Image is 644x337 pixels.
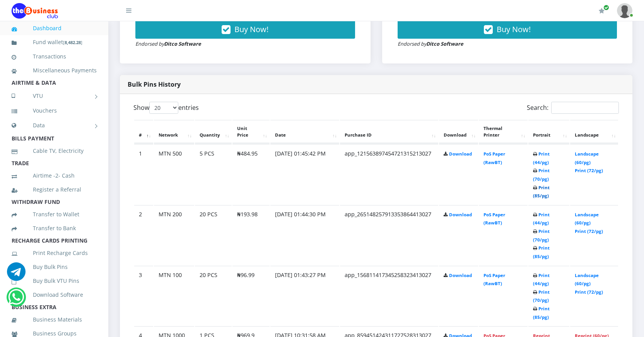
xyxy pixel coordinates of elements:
[12,142,97,160] a: Cable TV, Electricity
[12,272,97,290] a: Buy Bulk VTU Pins
[12,3,58,19] img: Logo
[63,39,82,45] small: [ ]
[12,48,97,65] a: Transactions
[528,120,569,144] th: Portrait: activate to sort column ascending
[340,120,438,144] th: Purchase ID: activate to sort column ascending
[551,102,619,114] input: Search:
[603,5,609,10] span: Renew/Upgrade Subscription
[134,266,153,326] td: 3
[8,294,24,306] a: Chat for support
[12,205,97,223] a: Transfer to Wallet
[483,151,505,165] a: PoS Paper (RawBT)
[134,205,153,265] td: 2
[575,151,599,165] a: Landscape (60/pg)
[232,205,270,265] td: ₦193.98
[449,212,472,217] a: Download
[599,8,605,14] i: Renew/Upgrade Subscription
[617,3,632,18] img: User
[270,144,339,204] td: [DATE] 01:45:42 PM
[154,266,194,326] td: MTN 100
[575,212,599,226] a: Landscape (60/pg)
[533,306,550,320] a: Print (85/pg)
[533,185,550,199] a: Print (85/pg)
[12,181,97,198] a: Register a Referral
[195,144,232,204] td: 5 PCS
[270,205,339,265] td: [DATE] 01:44:30 PM
[12,286,97,304] a: Download Software
[575,168,603,173] a: Print (72/pg)
[12,33,97,51] a: Fund wallet[8,482.28]
[483,272,505,287] a: PoS Paper (RawBT)
[154,205,194,265] td: MTN 200
[12,244,97,262] a: Print Recharge Cards
[154,120,194,144] th: Network: activate to sort column ascending
[533,168,550,182] a: Print (70/pg)
[232,144,270,204] td: ₦484.95
[533,245,550,259] a: Print (85/pg)
[340,144,438,204] td: app_121563897454721315213027
[154,144,194,204] td: MTN 500
[134,120,153,144] th: #: activate to sort column descending
[195,205,232,265] td: 20 PCS
[12,102,97,120] a: Vouchers
[398,20,617,39] button: Buy Now!
[575,289,603,295] a: Print (72/pg)
[479,120,528,144] th: Thermal Printer: activate to sort column ascending
[195,120,232,144] th: Quantity: activate to sort column ascending
[12,116,97,135] a: Data
[12,311,97,328] a: Business Materials
[575,228,603,234] a: Print (72/pg)
[232,120,270,144] th: Unit Price: activate to sort column ascending
[149,102,178,114] select: Showentries
[439,120,478,144] th: Download: activate to sort column ascending
[234,24,268,34] span: Buy Now!
[12,62,97,79] a: Miscellaneous Payments
[340,266,438,326] td: app_156811417345258323413027
[340,205,438,265] td: app_265148257913353864413027
[533,289,550,303] a: Print (70/pg)
[533,272,550,287] a: Print (44/pg)
[398,40,463,47] small: Endorsed by
[533,212,550,226] a: Print (44/pg)
[133,102,199,114] label: Show entries
[533,228,550,243] a: Print (70/pg)
[449,272,472,278] a: Download
[12,219,97,237] a: Transfer to Bank
[533,151,550,165] a: Print (44/pg)
[12,86,97,106] a: VTU
[426,40,463,47] strong: Ditco Software
[195,266,232,326] td: 20 PCS
[12,258,97,276] a: Buy Bulk Pins
[483,212,505,226] a: PoS Paper (RawBT)
[164,40,201,47] strong: Ditco Software
[570,120,618,144] th: Landscape: activate to sort column ascending
[128,80,181,89] strong: Bulk Pins History
[135,20,355,39] button: Buy Now!
[12,167,97,185] a: Airtime -2- Cash
[65,39,81,45] b: 8,482.28
[7,268,26,281] a: Chat for support
[12,19,97,37] a: Dashboard
[497,24,531,34] span: Buy Now!
[135,40,201,47] small: Endorsed by
[232,266,270,326] td: ₦96.99
[449,151,472,157] a: Download
[575,272,599,287] a: Landscape (60/pg)
[527,102,619,114] label: Search:
[270,120,339,144] th: Date: activate to sort column ascending
[270,266,339,326] td: [DATE] 01:43:27 PM
[134,144,153,204] td: 1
